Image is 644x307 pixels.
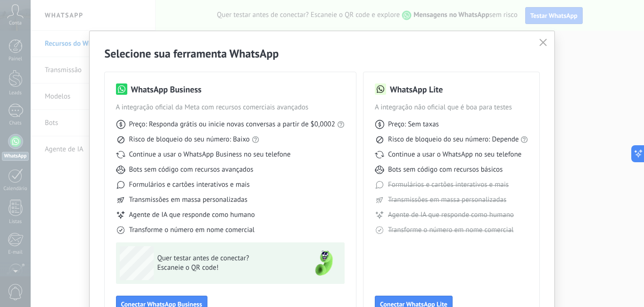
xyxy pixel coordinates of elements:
[129,210,255,220] span: Agente de IA que responde como humano
[388,150,521,159] span: Continue a usar o WhatsApp no seu telefone
[307,246,341,280] img: green-phone.png
[116,103,345,112] span: A integração oficial da Meta com recursos comerciais avançados
[105,46,540,61] h2: Selecione sua ferramenta WhatsApp
[157,263,295,273] span: Escaneie o QR code!
[388,165,503,174] span: Bots sem código com recursos básicos
[129,150,291,159] span: Continue a usar o WhatsApp Business no seu telefone
[388,210,514,220] span: Agente de IA que responde como humano
[131,83,202,95] h3: WhatsApp Business
[157,254,295,263] span: Quer testar antes de conectar?
[388,135,519,144] span: Risco de bloqueio do seu número: Depende
[129,180,250,190] span: Formulários e cartões interativos e mais
[375,103,528,112] span: A integração não oficial que é boa para testes
[129,195,248,205] span: Transmissões em massa personalizadas
[129,135,250,144] span: Risco de bloqueio do seu número: Baixo
[388,120,439,129] span: Preço: Sem taxas
[388,225,513,235] span: Transforme o número em nome comercial
[388,180,509,190] span: Formulários e cartões interativos e mais
[129,120,335,129] span: Preço: Responda grátis ou inicie novas conversas a partir de $0,0002
[129,165,254,174] span: Bots sem código com recursos avançados
[129,225,255,235] span: Transforme o número em nome comercial
[390,83,443,95] h3: WhatsApp Lite
[388,195,506,205] span: Transmissões em massa personalizadas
